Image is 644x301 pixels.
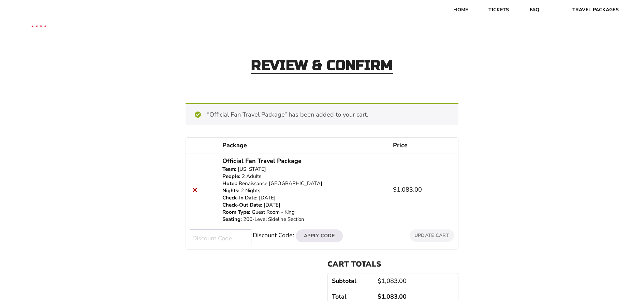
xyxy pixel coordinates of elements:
[378,277,381,285] span: $
[222,209,250,216] dt: Room Type:
[218,138,389,153] th: Package
[190,229,251,246] input: Discount Code
[222,194,258,201] dt: Check-In Date:
[222,209,385,216] p: Guest Room - King
[222,156,302,166] a: Official Fan Travel Package
[20,7,57,44] img: CBS Sports Thanksgiving Classic
[251,59,393,74] h2: Review & Confirm
[222,180,237,187] dt: Hotel:
[378,292,381,301] span: $
[222,173,240,180] dt: People:
[253,231,294,239] label: Discount Code:
[222,166,236,173] dt: Team:
[378,292,407,301] bdi: 1,083.00
[327,260,458,269] h2: Cart totals
[222,187,385,194] p: 2 Nights
[296,229,343,242] button: Apply Code
[222,180,385,187] p: Renaissance [GEOGRAPHIC_DATA]
[186,103,458,125] div: “Official Fan Travel Package” has been added to your cart.
[222,201,385,209] p: [DATE]
[410,229,454,241] button: Update cart
[222,201,262,209] dt: Check-Out Date:
[222,216,242,223] dt: Seating:
[389,138,458,153] th: Price
[222,216,385,223] p: 200-Level Sideline Section
[393,185,397,194] span: $
[222,187,239,194] dt: Nights:
[190,185,199,194] a: Remove this item
[222,173,385,180] p: 2 Adults
[222,194,385,201] p: [DATE]
[222,166,385,173] p: [US_STATE]
[328,273,374,289] th: Subtotal
[378,277,407,285] bdi: 1,083.00
[393,185,422,194] bdi: 1,083.00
